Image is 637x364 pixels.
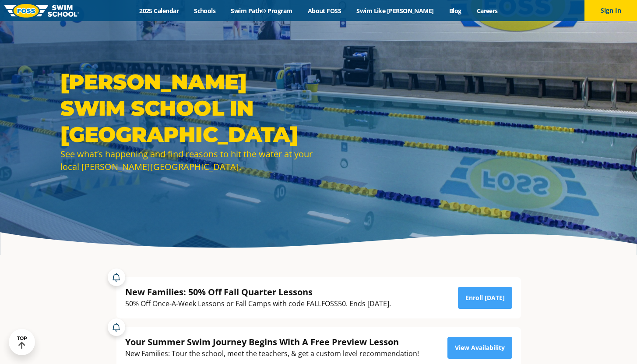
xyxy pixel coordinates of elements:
a: Blog [441,7,469,15]
div: Your Summer Swim Journey Begins With A Free Preview Lesson [125,336,419,348]
a: 2025 Calendar [132,7,187,15]
a: Swim Path® Program [223,7,300,15]
a: View Availability [447,337,512,359]
a: About FOSS [300,7,349,15]
a: Schools [187,7,223,15]
h1: [PERSON_NAME] Swim School in [GEOGRAPHIC_DATA] [60,69,314,148]
div: New Families: Tour the school, meet the teachers, & get a custom level recommendation! [125,348,419,360]
img: FOSS Swim School Logo [4,4,79,18]
a: Enroll [DATE] [458,287,512,309]
div: New Families: 50% Off Fall Quarter Lessons [125,286,391,298]
div: TOP [17,336,27,349]
a: Swim Like [PERSON_NAME] [349,7,442,15]
div: See what’s happening and find reasons to hit the water at your local [PERSON_NAME][GEOGRAPHIC_DATA]. [60,148,314,173]
div: 50% Off Once-A-Week Lessons or Fall Camps with code FALLFOSS50. Ends [DATE]. [125,298,391,310]
a: Careers [469,7,505,15]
